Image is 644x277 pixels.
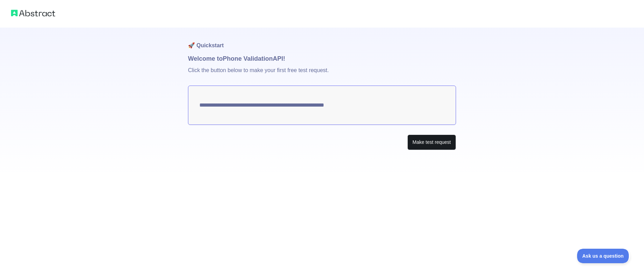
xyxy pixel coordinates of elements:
h1: Welcome to Phone Validation API! [188,54,456,63]
p: Click the button below to make your first free test request. [188,63,456,86]
iframe: Toggle Customer Support [577,249,630,263]
h1: 🚀 Quickstart [188,28,456,54]
img: Abstract logo [11,8,55,18]
button: Make test request [407,135,456,150]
